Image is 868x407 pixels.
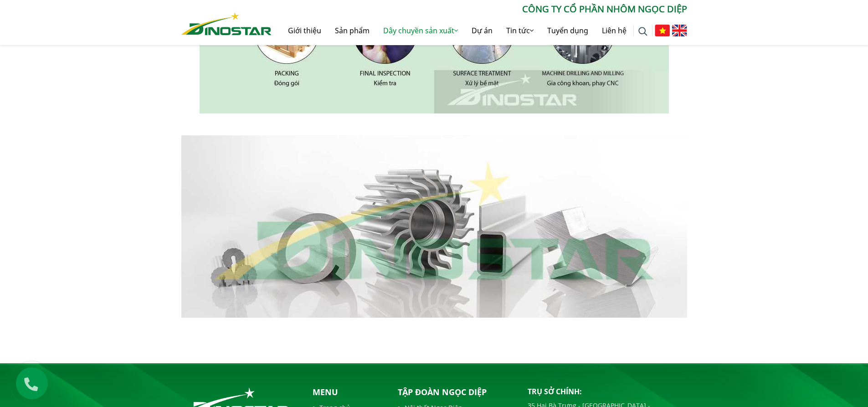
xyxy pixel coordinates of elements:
img: Nhôm Dinostar [181,12,272,35]
p: Trụ sở chính: [528,386,687,397]
a: Dây chuyền sản xuất [376,16,465,45]
p: Menu [313,386,383,398]
img: search [638,27,647,36]
p: CÔNG TY CỔ PHẦN NHÔM NGỌC DIỆP [272,2,687,16]
img: Tiếng Việt [655,25,670,36]
a: Giới thiệu [281,16,328,45]
a: Dự án [465,16,499,45]
img: English [672,25,687,36]
a: Liên hệ [595,16,633,45]
a: Tin tức [499,16,540,45]
p: Tập đoàn Ngọc Diệp [398,386,514,398]
a: Sản phẩm [328,16,376,45]
a: Tuyển dụng [540,16,595,45]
